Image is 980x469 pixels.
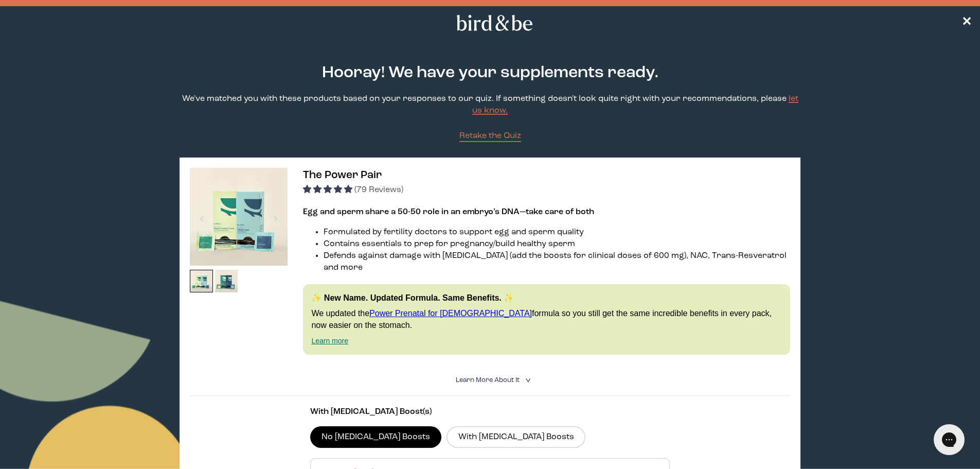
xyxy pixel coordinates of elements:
[324,227,790,238] li: Formulated by fertility doctors to support egg and sperm quality
[311,308,781,331] p: We updated the formula so you still get the same incredible benefits in every pack, now easier on...
[472,95,798,115] a: let us know.
[929,421,970,459] iframe: Gorgias live chat messenger
[324,238,790,250] li: Contains essentials to prep for pregnancy/build healthy sperm
[522,377,532,383] i: <
[310,406,670,418] p: With [MEDICAL_DATA] Boost(s)
[369,309,532,318] a: Power Prenatal for [DEMOGRAPHIC_DATA]
[304,61,676,85] h2: Hooray! We have your supplements ready.
[459,130,521,142] a: Retake the Quiz
[303,208,594,216] strong: Egg and sperm share a 50-50 role in an embryo’s DNA—take care of both
[311,337,348,345] a: Learn more
[303,170,382,181] span: The Power Pair
[310,426,442,448] label: No [MEDICAL_DATA] Boosts
[354,186,403,194] span: (79 Reviews)
[215,270,238,293] img: thumbnail image
[961,14,972,32] a: ✕
[456,375,525,385] summary: Learn More About it <
[180,93,800,117] p: We've matched you with these products based on your responses to our quiz. If something doesn't l...
[311,293,514,302] strong: ✨ New Name. Updated Formula. Same Benefits. ✨
[456,377,520,384] span: Learn More About it
[459,132,521,140] span: Retake the Quiz
[303,186,354,194] span: 4.92 stars
[190,270,213,293] img: thumbnail image
[324,250,790,274] li: Defends against damage with [MEDICAL_DATA] (add the boosts for clinical doses of 600 mg), NAC, Tr...
[961,16,972,29] span: ✕
[190,168,288,266] img: thumbnail image
[447,426,585,448] label: With [MEDICAL_DATA] Boosts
